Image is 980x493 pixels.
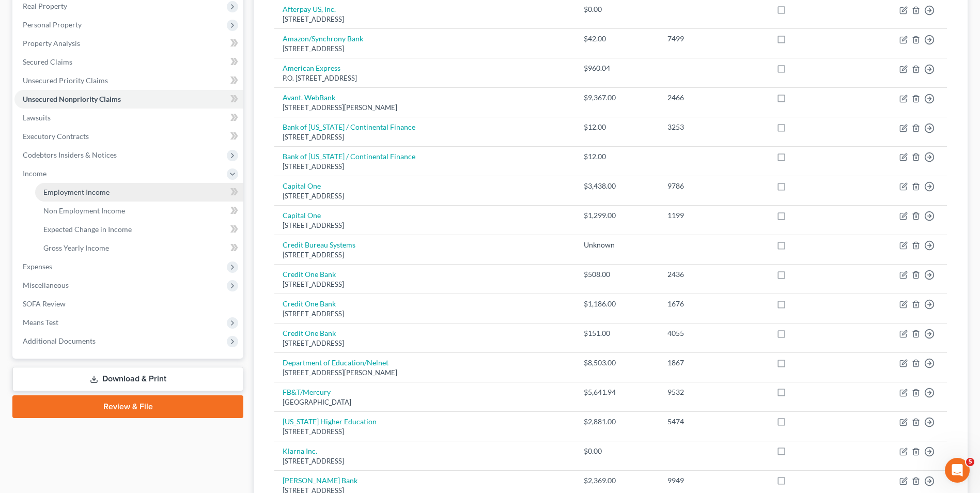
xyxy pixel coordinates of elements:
span: Expenses [23,262,52,271]
div: 1867 [667,358,760,368]
span: Unsecured Priority Claims [23,76,108,85]
span: Personal Property [23,20,82,29]
a: Bank of [US_STATE] / Continental Finance [283,122,415,131]
a: Employment Income [35,183,243,202]
a: FB&T/Mercury [283,388,331,396]
a: Unsecured Priority Claims [14,71,243,90]
div: $508.00 [584,269,651,280]
div: [STREET_ADDRESS] [283,427,567,437]
div: [STREET_ADDRESS] [283,132,567,142]
div: [STREET_ADDRESS] [283,456,567,466]
div: $3,438.00 [584,181,651,191]
div: 2466 [667,93,760,103]
div: [STREET_ADDRESS] [283,250,567,260]
div: $960.04 [584,63,651,73]
span: Codebtors Insiders & Notices [23,150,117,159]
span: Secured Claims [23,57,72,66]
a: Capital One [283,211,321,220]
div: $1,299.00 [584,210,651,221]
div: $151.00 [584,328,651,338]
div: [STREET_ADDRESS] [283,162,567,172]
div: 9786 [667,181,760,191]
a: [PERSON_NAME] Bank [283,476,357,485]
a: Review & File [12,395,243,418]
a: American Express [283,64,340,72]
span: Expected Change in Income [43,225,132,234]
div: $12.00 [584,151,651,162]
div: $5,641.94 [584,387,651,397]
div: [STREET_ADDRESS][PERSON_NAME] [283,368,567,378]
span: Income [23,169,46,178]
span: Non Employment Income [43,206,125,215]
div: $0.00 [584,446,651,456]
div: $42.00 [584,34,651,44]
a: Afterpay US, Inc. [283,5,336,13]
a: Bank of [US_STATE] / Continental Finance [283,152,415,161]
a: SOFA Review [14,295,243,313]
div: [STREET_ADDRESS] [283,309,567,319]
span: Means Test [23,318,58,327]
div: 2436 [667,269,760,280]
div: $1,186.00 [584,299,651,309]
a: Lawsuits [14,109,243,127]
div: $2,369.00 [584,475,651,486]
span: Property Analysis [23,39,80,48]
div: [STREET_ADDRESS] [283,280,567,289]
div: Unknown [584,240,651,250]
div: $12.00 [584,122,651,132]
a: Non Employment Income [35,202,243,220]
div: [STREET_ADDRESS] [283,221,567,230]
a: Executory Contracts [14,127,243,146]
div: [STREET_ADDRESS] [283,44,567,54]
span: Gross Yearly Income [43,243,109,252]
div: 3253 [667,122,760,132]
a: Avant. WebBank [283,93,335,102]
div: [STREET_ADDRESS] [283,191,567,201]
div: P.O. [STREET_ADDRESS] [283,73,567,83]
div: 4055 [667,328,760,338]
a: Amazon/Synchrony Bank [283,34,363,43]
div: [STREET_ADDRESS] [283,338,567,348]
a: Credit One Bank [283,329,336,337]
div: $8,503.00 [584,358,651,368]
a: Property Analysis [14,34,243,53]
a: Credit Bureau Systems [283,240,355,249]
span: Executory Contracts [23,132,89,141]
a: Expected Change in Income [35,220,243,239]
div: [STREET_ADDRESS] [283,14,567,24]
div: [STREET_ADDRESS][PERSON_NAME] [283,103,567,113]
span: 5 [966,458,974,466]
a: Secured Claims [14,53,243,71]
div: $2,881.00 [584,417,651,427]
a: Department of Education/Nelnet [283,358,388,367]
span: Employment Income [43,188,110,196]
div: 1676 [667,299,760,309]
a: Credit One Bank [283,299,336,308]
a: Gross Yearly Income [35,239,243,257]
div: 5474 [667,417,760,427]
span: Miscellaneous [23,281,69,289]
div: [GEOGRAPHIC_DATA] [283,397,567,407]
div: 9532 [667,387,760,397]
iframe: Intercom live chat [945,458,970,483]
span: Additional Documents [23,336,96,345]
span: Unsecured Nonpriority Claims [23,95,121,103]
a: Download & Print [12,367,243,391]
a: Credit One Bank [283,270,336,279]
a: Unsecured Nonpriority Claims [14,90,243,109]
a: Klarna Inc. [283,446,317,455]
div: $9,367.00 [584,93,651,103]
span: SOFA Review [23,299,66,308]
span: Real Property [23,2,67,10]
a: Capital One [283,181,321,190]
div: 9949 [667,475,760,486]
span: Lawsuits [23,113,51,122]
a: [US_STATE] Higher Education [283,417,377,426]
div: 1199 [667,210,760,221]
div: 7499 [667,34,760,44]
div: $0.00 [584,4,651,14]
